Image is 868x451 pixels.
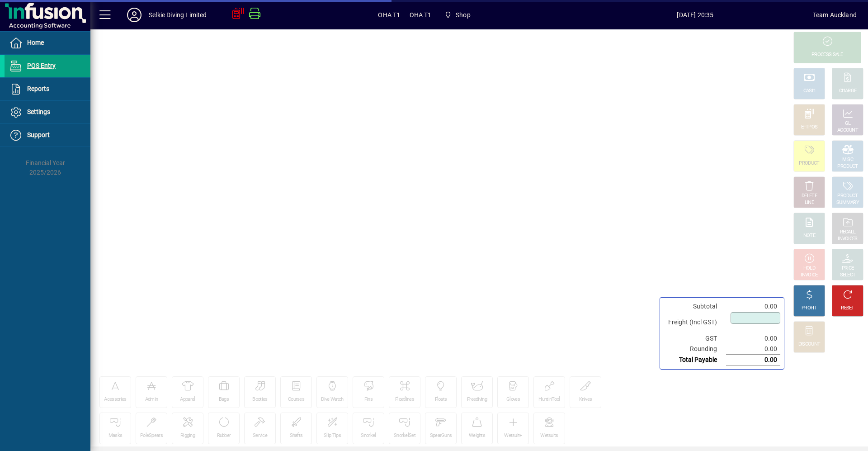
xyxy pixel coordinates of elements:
[27,39,44,46] span: Home
[803,233,815,239] div: NOTE
[664,312,726,333] td: Freight (Incl GST)
[145,396,158,403] div: Admin
[5,101,90,123] a: Settings
[441,7,474,23] span: Shop
[27,62,56,69] span: POS Entry
[288,396,304,403] div: Courses
[27,85,49,92] span: Reports
[578,8,813,22] span: [DATE] 20:35
[842,265,854,272] div: PRICE
[801,272,817,279] div: INVOICE
[664,333,726,344] td: GST
[27,131,50,138] span: Support
[538,396,560,403] div: HuntinTool
[394,432,415,439] div: SnorkelSet
[837,163,858,170] div: PRODUCT
[217,432,231,439] div: Rubber
[726,301,780,312] td: 0.00
[5,124,90,147] a: Support
[290,432,303,439] div: Shafts
[845,120,851,127] div: GL
[799,160,819,167] div: PRODUCT
[219,396,229,403] div: Bags
[811,52,843,58] div: PROCESS SALE
[120,7,149,23] button: Profile
[467,396,487,403] div: Freediving
[803,265,815,272] div: HOLD
[321,396,343,403] div: Dive Watch
[395,396,414,403] div: Floatlines
[5,32,90,54] a: Home
[839,88,857,95] div: CHARGE
[841,305,854,312] div: RESET
[149,8,207,22] div: Selkie Diving Limited
[104,396,126,403] div: Acessories
[361,432,376,439] div: Snorkel
[469,432,485,439] div: Weights
[506,396,520,403] div: Gloves
[324,432,341,439] div: Slip Tips
[140,432,163,439] div: PoleSpears
[435,396,447,403] div: Floats
[5,78,90,100] a: Reports
[726,355,780,366] td: 0.00
[801,124,818,131] div: EFTPOS
[108,432,123,439] div: Masks
[813,8,857,22] div: Team Auckland
[456,8,471,22] span: Shop
[838,236,857,242] div: INVOICES
[410,8,432,22] span: OHA T1
[664,344,726,355] td: Rounding
[27,108,50,115] span: Settings
[726,333,780,344] td: 0.00
[802,193,817,199] div: DELETE
[579,396,592,403] div: Knives
[836,199,859,206] div: SUMMARY
[837,193,858,199] div: PRODUCT
[664,301,726,312] td: Subtotal
[364,396,373,403] div: Fins
[378,8,400,22] span: OHA T1
[798,341,820,348] div: DISCOUNT
[802,305,817,312] div: PROFIT
[430,432,452,439] div: SpearGuns
[840,229,856,236] div: RECALL
[842,157,853,163] div: MISC
[253,432,267,439] div: Service
[805,199,814,206] div: LINE
[252,396,267,403] div: Booties
[726,344,780,355] td: 0.00
[504,432,522,439] div: Wetsuit+
[540,432,558,439] div: Wetsuits
[840,272,856,279] div: SELECT
[180,396,195,403] div: Apparel
[664,355,726,366] td: Total Payable
[180,432,195,439] div: Rigging
[837,127,858,134] div: ACCOUNT
[803,88,815,95] div: CASH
